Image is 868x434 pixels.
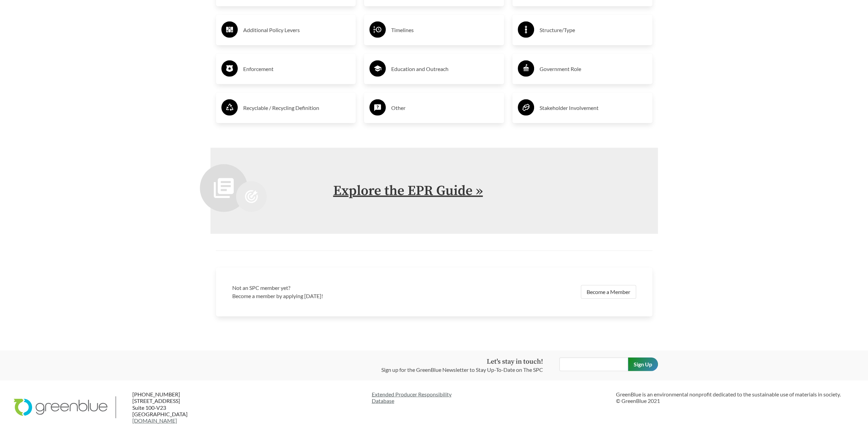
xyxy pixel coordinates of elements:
a: Explore the EPR Guide » [333,182,483,199]
h3: Additional Policy Levers [243,25,351,36]
input: Sign Up [628,358,658,371]
h3: Enforcement [243,64,351,74]
p: Sign up for the GreenBlue Newsletter to Stay Up-To-Date on The SPC [381,366,543,374]
h3: Stakeholder Involvement [540,102,647,113]
a: Extended Producer ResponsibilityDatabase [372,391,610,404]
p: Become a member by applying [DATE]! [232,292,430,300]
a: Become a Member [581,285,636,299]
h3: Government Role [540,64,647,74]
h3: Other [391,102,499,113]
h3: Timelines [391,25,499,36]
h3: Structure/Type [540,25,647,36]
strong: Let's stay in touch! [487,358,543,366]
p: GreenBlue is an environmental nonprofit dedicated to the sustainable use of materials in society.... [616,391,854,404]
h3: Education and Outreach [391,64,499,74]
p: [PHONE_NUMBER] [STREET_ADDRESS] Suite 100-V23 [GEOGRAPHIC_DATA] [132,391,215,424]
h3: Not an SPC member yet? [232,284,430,292]
a: [DOMAIN_NAME] [132,417,177,424]
h3: Recyclable / Recycling Definition [243,102,351,113]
